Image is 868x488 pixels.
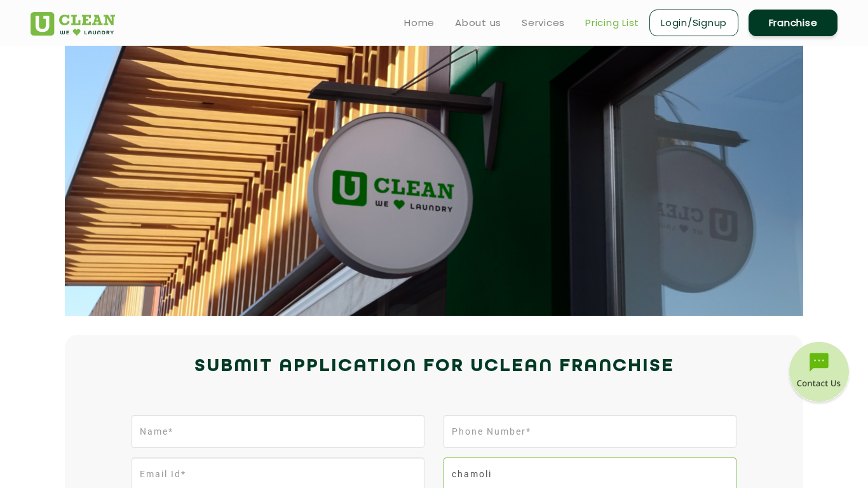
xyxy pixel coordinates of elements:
input: Name* [132,415,424,448]
input: Phone Number* [444,415,736,448]
img: UClean Laundry and Dry Cleaning [31,12,115,36]
img: contact-btn [787,342,851,405]
a: Login/Signup [649,10,738,36]
a: Franchise [749,10,837,36]
a: Pricing List [585,15,639,30]
h2: Submit Application for UCLEAN FRANCHISE [31,351,837,382]
a: About us [455,15,501,30]
a: Home [404,15,435,30]
a: Services [522,15,565,30]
